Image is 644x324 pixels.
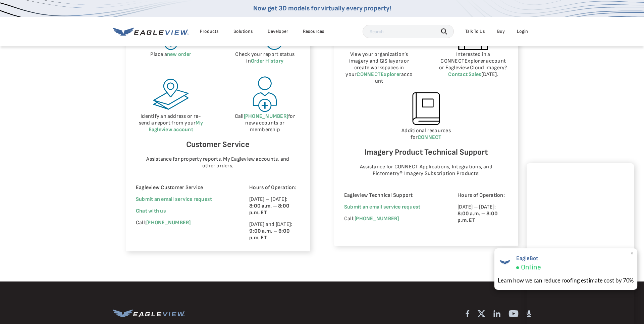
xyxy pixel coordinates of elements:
[521,263,541,272] span: Online
[497,28,505,34] a: Buy
[143,156,293,169] p: Assistance for property reports, My Eagleview accounts, and other orders.
[136,184,231,191] p: Eagleview Customer Service
[458,204,508,224] p: [DATE] – [DATE]:
[249,196,300,216] p: [DATE] – [DATE]:
[438,51,508,78] p: Interested in a CONNECTExplorer account or Eagleview Cloud imagery? [DATE].
[149,120,203,133] a: My Eagleview account
[418,134,442,141] a: CONNECT
[517,28,528,34] div: Login
[136,138,300,151] h6: Customer Service
[344,146,508,159] h6: Imagery Product Technical Support
[355,216,399,222] a: [PHONE_NUMBER]
[253,4,391,12] a: Now get 3D models for virtually every property!
[498,255,512,269] img: EagleBot
[251,58,283,64] a: Order History
[344,51,414,85] p: View your organization’s imagery and GIS layers or create workspaces in your account
[200,28,219,34] div: Products
[136,208,166,214] span: Chat with us
[516,255,541,262] span: EagleBot
[344,204,420,210] a: Submit an email service request
[136,196,212,202] a: Submit an email service request
[630,250,634,257] span: ×
[249,203,289,216] strong: 8:00 a.m. – 8:00 p.m. ET
[344,216,439,222] p: Call:
[136,220,231,226] p: Call:
[458,192,508,199] p: Hours of Operation:
[303,28,324,34] div: Resources
[230,51,300,65] p: Check your report status in
[458,211,498,224] strong: 8:00 a.m. – 8:00 p.m. ET
[448,71,481,78] a: Contact Sales
[230,113,300,133] p: Call for new accounts or membership
[167,51,191,58] a: new order
[363,25,454,38] input: Search
[136,51,206,58] p: Place a
[351,164,502,177] p: Assistance for CONNECT Applications, Integrations, and Pictometry® Imagery Subscription Products:
[498,276,634,285] div: Learn how we can reduce roofing estimate cost by 70%
[268,28,288,34] a: Developer
[136,113,206,133] p: Identify an address or re-send a report from your
[357,71,401,78] a: CONNECTExplorer
[344,128,508,141] p: Additional resources for
[249,228,290,241] strong: 9:00 a.m. – 6:00 p.m. ET
[465,28,485,34] div: Talk To Us
[249,184,300,191] p: Hours of Operation:
[233,28,253,34] div: Solutions
[146,220,191,226] a: [PHONE_NUMBER]
[244,113,288,119] a: [PHONE_NUMBER]
[344,192,439,199] p: Eagleview Technical Support
[527,163,634,324] iframe: Chat Window
[249,221,300,241] p: [DATE] and [DATE]:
